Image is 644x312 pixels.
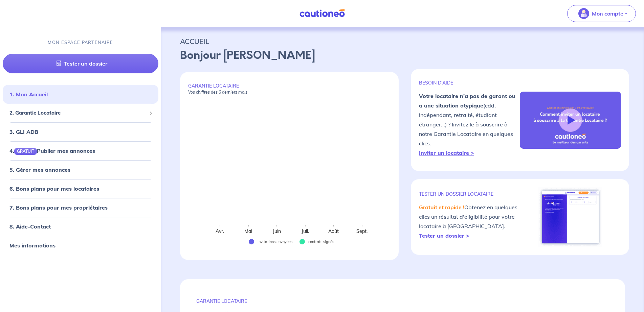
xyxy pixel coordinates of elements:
text: Sept. [356,228,368,234]
img: illu_account_valid_menu.svg [578,8,589,19]
text: Mai [244,228,252,234]
a: 8. Aide-Contact [9,223,51,230]
p: TESTER un dossier locataire [419,191,520,197]
a: Inviter un locataire > [419,149,474,156]
div: 8. Aide-Contact [3,220,158,233]
em: Gratuit et rapide ! [419,204,464,211]
text: Avr. [216,228,224,234]
div: 6. Bons plans pour mes locataires [3,182,158,195]
p: (cdd, indépendant, retraité, étudiant étranger...) ? Invitez le à souscrire à notre Garantie Loca... [419,91,520,158]
text: Juin [272,228,281,234]
div: 3. GLI ADB [3,125,158,139]
p: Obtenez en quelques clics un résultat d'éligibilité pour votre locataire à [GEOGRAPHIC_DATA]. [419,202,520,240]
img: simulateur.png [538,187,602,247]
a: 3. GLI ADB [9,128,38,135]
a: 7. Bons plans pour mes propriétaires [9,204,108,211]
p: GARANTIE LOCATAIRE [188,83,391,95]
p: ACCUEIL [180,35,625,47]
div: 7. Bons plans pour mes propriétaires [3,201,158,214]
div: 5. Gérer mes annonces [3,163,158,176]
div: Mes informations [3,239,158,252]
p: BESOIN D'AIDE [419,80,520,86]
img: video-gli-new-none.jpg [520,92,621,148]
span: 2. Garantie Locataire [9,109,147,117]
p: MON ESPACE PARTENAIRE [48,39,113,46]
a: Tester un dossier > [419,232,469,239]
a: 4.GRATUITPublier mes annonces [9,147,95,154]
a: 5. Gérer mes annonces [9,166,70,173]
button: illu_account_valid_menu.svgMon compte [567,5,636,22]
div: 1. Mon Accueil [3,88,158,101]
img: Cautioneo [297,9,348,18]
a: 1. Mon Accueil [9,91,48,98]
a: Tester un dossier [3,54,158,73]
text: Juil. [301,228,309,234]
a: 6. Bons plans pour mes locataires [9,185,99,192]
p: Bonjour [PERSON_NAME] [180,47,625,64]
a: Mes informations [9,242,55,249]
p: GARANTIE LOCATAIRE [196,298,609,304]
div: 4.GRATUITPublier mes annonces [3,144,158,158]
p: Mon compte [592,9,623,18]
strong: Votre locataire n'a pas de garant ou a une situation atypique [419,93,515,109]
div: 2. Garantie Locataire [3,106,158,120]
em: Vos chiffres des 6 derniers mois [188,90,247,95]
text: Août [328,228,339,234]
